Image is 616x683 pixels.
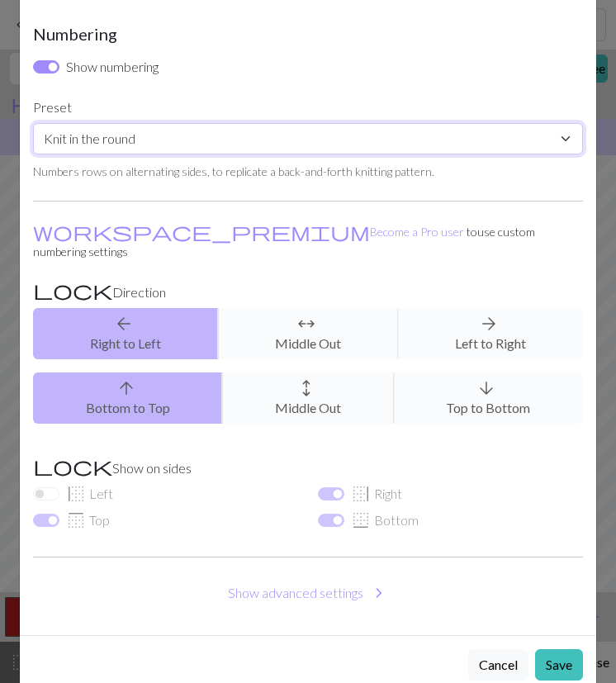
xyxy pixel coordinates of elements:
[66,484,113,504] label: Left
[23,450,593,484] label: Show on sides
[33,24,583,44] h5: Numbering
[23,92,593,123] label: Preset
[23,274,593,308] label: Direction
[351,482,371,505] span: border_right
[33,225,535,258] small: to use custom numbering settings
[351,509,371,532] span: border_bottom
[66,482,86,505] span: border_left
[33,225,464,239] a: Become a Pro user
[351,484,402,504] label: Right
[66,510,110,530] label: Top
[33,220,370,243] span: workspace_premium
[351,510,419,530] label: Bottom
[33,577,583,609] button: Show advanced settings
[33,164,434,178] small: Numbers rows on alternating sides, to replicate a back-and-forth knitting pattern.
[66,57,159,77] label: Show numbering
[369,581,389,605] span: chevron_right
[468,649,528,681] button: Cancel
[66,509,86,532] span: border_top
[535,649,583,681] button: Save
